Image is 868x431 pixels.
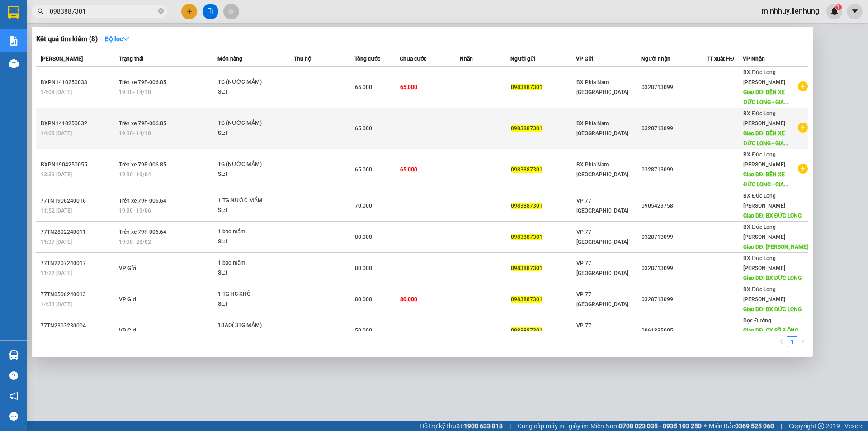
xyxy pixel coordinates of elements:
span: Dọc Đường [743,317,771,324]
div: 0328713099 [642,83,706,92]
span: Chưa cước [400,56,426,62]
span: BX Phía Nam [GEOGRAPHIC_DATA] [576,120,628,137]
span: 0983887301 [511,125,542,132]
span: Trên xe 79F-006.64 [119,229,166,235]
span: VP Gửi [119,296,136,303]
span: Giao DĐ: BX ĐỨC LONG [743,306,802,313]
span: 80.000 [355,234,372,240]
div: 77TN2207240017 [41,259,116,268]
span: VP Nhận [743,56,765,62]
span: [PERSON_NAME] [41,56,83,62]
div: 1 bao mắm [218,258,286,268]
span: Người nhận [641,56,670,62]
span: 70.000 [355,203,372,209]
div: 1 TG NƯỚC MẮM [218,196,286,206]
span: BX Đức Long [PERSON_NAME] [743,286,785,303]
span: close-circle [158,7,164,16]
span: 65.000 [400,84,417,90]
button: left [776,336,787,347]
span: VP 77 [GEOGRAPHIC_DATA] [576,322,628,339]
div: 1 bao mắm [218,227,286,237]
span: 80.000 [400,296,417,303]
span: Trên xe 79F-006.64 [119,198,166,204]
span: BX Đức Long [PERSON_NAME] [743,110,785,127]
span: Giao DĐ: [PERSON_NAME] [743,244,808,250]
span: VP 77 [GEOGRAPHIC_DATA] [576,198,628,214]
div: BXPN1410250033 [41,78,116,87]
div: 0328713099 [642,165,706,175]
span: BX Đức Long [PERSON_NAME] [743,152,785,168]
span: VP Gửi [119,265,136,271]
img: logo-vxr [8,6,19,19]
span: VP Gửi [576,56,593,62]
span: Người gửi [510,56,535,62]
span: 50.000 [355,327,372,334]
div: 0328713099 [642,295,706,304]
span: 0983887301 [511,166,542,173]
span: 0983887301 [511,327,542,334]
span: 0983887301 [511,84,542,90]
div: SL: 1 [218,237,286,247]
span: 19:30 - 19/06 [119,208,151,214]
span: question-circle [9,371,18,380]
span: Trạng thái [119,56,143,62]
span: 13:39 [DATE] [41,171,72,178]
span: Giao DĐ: BẾN XE ĐỨC LONG - GIA... [743,130,788,147]
span: Món hàng [217,56,242,62]
strong: Bộ lọc [105,35,129,43]
div: 0328713099 [642,232,706,242]
span: Tổng cước [354,56,380,62]
div: 1BAO( 3TG MẮM) [218,321,286,331]
span: 14:08 [DATE] [41,89,72,95]
div: 77TN1906240016 [41,196,116,206]
span: Giao DĐ: BX ĐỨC LONG [743,213,802,219]
div: 77TN0506240013 [41,290,116,299]
div: 77TN2802240011 [41,227,116,237]
span: VP 77 [GEOGRAPHIC_DATA] [576,229,628,245]
span: Trên xe 79F-006.85 [119,120,166,127]
img: warehouse-icon [9,59,19,68]
span: Giao DĐ: BẾN XE ĐỨC LONG - GIA... [743,89,788,105]
span: 65.000 [355,125,372,132]
span: 80.000 [355,296,372,303]
span: 0983887301 [511,203,542,209]
div: 1 TG HS KHÔ [218,289,286,299]
span: Trên xe 79F-006.85 [119,161,166,168]
span: VP 77 [GEOGRAPHIC_DATA] [576,291,628,308]
span: right [800,339,806,344]
span: plus-circle [798,81,808,91]
button: Bộ lọcdown [98,32,137,46]
div: SL: 1 [218,87,286,97]
span: 11:37 [DATE] [41,239,72,245]
div: SL: 1 [218,206,286,216]
span: Trên xe 79F-006.85 [119,79,166,85]
div: SL: 1 [218,268,286,278]
div: TG (NƯỚC MẮM) [218,77,286,87]
h3: Kết quả tìm kiếm ( 8 ) [36,34,98,44]
span: message [9,412,18,421]
li: Previous Page [776,336,787,347]
div: 77TN2303230004 [41,321,116,331]
span: Thu hộ [294,56,311,62]
span: left [778,339,784,344]
span: 14:33 [DATE] [41,301,72,308]
span: 0983887301 [511,234,542,240]
div: SL: 1 [218,331,286,341]
span: Giao DĐ: BẾN XE ĐỨC LONG - GIA... [743,171,788,188]
span: Nhãn [460,56,473,62]
span: 11:52 [DATE] [41,208,72,214]
span: search [38,8,44,14]
div: BXPN1904250055 [41,160,116,170]
span: 65.000 [355,84,372,90]
div: TG (NƯỚC MẮM) [218,118,286,128]
li: 1 [787,336,797,347]
div: 0961835005 [642,326,706,336]
span: 19:30 - 14/10 [119,130,151,137]
span: close-circle [158,8,164,14]
span: notification [9,392,18,400]
span: TT xuất HĐ [707,56,734,62]
a: 1 [787,337,797,347]
span: 11:22 [DATE] [41,270,72,276]
div: SL: 1 [218,170,286,180]
span: Giao DĐ: BX ĐỨC LONG [743,275,802,281]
